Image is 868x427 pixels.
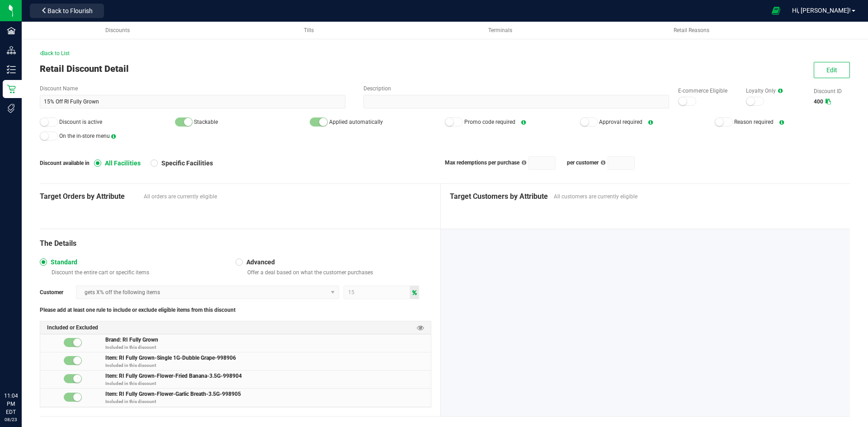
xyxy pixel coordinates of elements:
span: Preview [417,324,424,332]
span: Item: RI Fully Grown-Single 1G-Dubble Grape-998906 [105,353,236,361]
span: On the in-store menu [59,133,110,139]
span: Advanced [243,258,275,266]
label: Discount Name [40,84,345,93]
p: Offer a deal based on what the customer purchases [244,269,431,276]
label: Loyalty Only [746,87,805,95]
inline-svg: Inventory [7,65,16,74]
iframe: Resource center unread badge [27,353,38,364]
iframe: Resource center [9,355,36,382]
span: Retail Reasons [674,27,709,33]
span: Approval required [599,119,642,125]
inline-svg: Retail [7,84,16,94]
span: All orders are currently eligible [144,192,431,201]
span: Back to List [40,50,70,56]
span: All Facilities [101,159,141,167]
label: Description [363,84,669,93]
span: Item: RI Fully Grown-Flower-Garlic Breath-3.5G-998905 [105,389,241,397]
span: All customers are currently eligible [554,192,841,201]
div: Included or Excluded [40,321,431,334]
div: The Details [40,238,431,249]
p: Included in this discount [105,344,431,351]
p: 11:04 PM EDT [4,392,18,416]
button: Back to Flourish [30,4,104,18]
inline-svg: Facilities [7,26,16,35]
span: Terminals [488,27,512,33]
span: Applied automatically [329,119,383,125]
p: Included in this discount [105,398,431,405]
span: Max redemptions per purchase [445,160,519,166]
span: Discount available in [40,159,94,167]
p: Included in this discount [105,380,431,387]
inline-svg: Distribution [7,46,16,55]
span: Specific Facilities [158,159,213,167]
label: Discount ID [814,87,850,95]
span: Edit [826,66,837,74]
span: Back to Flourish [47,7,93,14]
span: Customer [40,288,76,296]
span: Stackable [194,119,218,125]
label: E-commerce Eligible [678,87,737,95]
span: Retail Discount Detail [40,63,129,74]
span: Tills [304,27,314,33]
span: Target Customers by Attribute [450,191,549,202]
span: 400 [814,99,823,105]
button: Edit [814,62,850,78]
span: Open Ecommerce Menu [766,2,786,19]
p: Discount the entire cart or specific items [48,269,236,276]
span: Discounts [105,27,130,33]
span: Discount is active [59,119,102,125]
p: 08/23 [4,416,18,423]
span: per customer [567,160,599,166]
span: Please add at least one rule to include or exclude eligible items from this discount [40,306,236,314]
span: Target Orders by Attribute [40,191,139,202]
p: Included in this discount [105,362,431,369]
inline-svg: Tags [7,104,16,113]
span: Brand: RI Fully Grown [105,335,158,343]
span: Reason required [734,119,774,125]
span: Hi, [PERSON_NAME]! [792,7,851,14]
span: Item: RI Fully Grown-Flower-Fried Banana-3.5G-998904 [105,371,242,379]
span: Promo code required [464,119,515,125]
span: Standard [47,258,77,266]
